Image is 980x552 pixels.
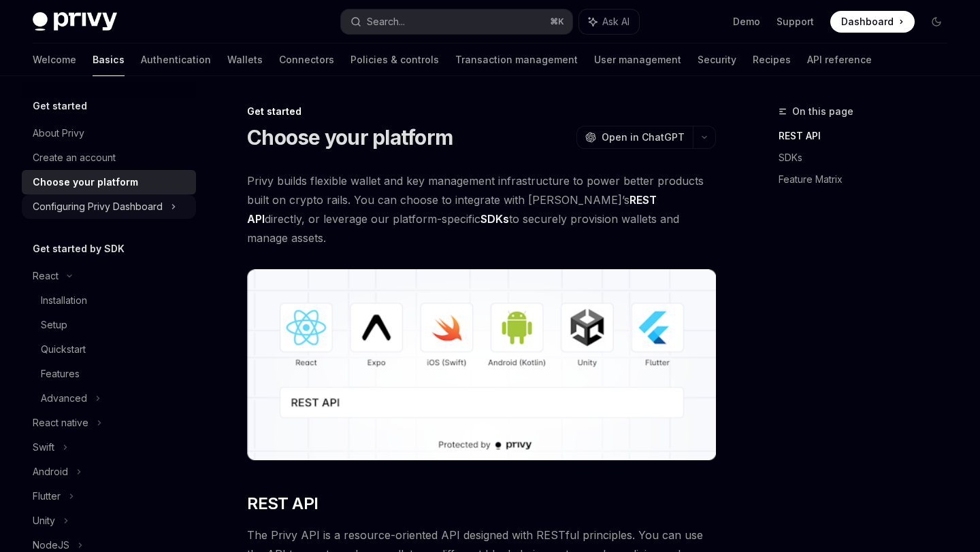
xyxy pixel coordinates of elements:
button: Search...⌘K [341,10,572,34]
a: Connectors [279,44,334,76]
a: Welcome [33,44,76,76]
div: About Privy [33,125,84,141]
span: On this page [792,103,853,120]
span: Dashboard [841,15,894,29]
span: Open in ChatGPT [602,131,685,144]
div: Android [33,464,68,480]
a: Wallets [227,44,263,76]
a: Authentication [141,44,211,76]
img: dark logo [33,12,117,31]
a: Dashboard [830,11,915,33]
a: Create an account [22,145,196,170]
div: Quickstart [41,341,86,358]
div: Get started [247,105,716,118]
a: About Privy [22,121,196,145]
span: REST API [247,493,318,515]
div: Flutter [33,488,61,504]
a: SDKs [779,147,958,169]
a: Recipes [753,44,791,76]
div: React native [33,415,88,431]
div: Choose your platform [33,174,138,190]
a: REST API [779,125,958,147]
button: Ask AI [579,10,639,34]
a: User management [594,44,681,76]
div: Setup [41,317,67,333]
a: Choose your platform [22,170,196,194]
div: Swift [33,439,54,455]
div: Configuring Privy Dashboard [33,199,163,215]
strong: SDKs [480,212,509,226]
h1: Choose your platform [247,125,453,150]
a: API reference [807,44,872,76]
div: Installation [41,292,87,309]
span: Ask AI [602,15,630,29]
a: Support [777,15,814,29]
div: Advanced [41,390,87,407]
a: Security [698,44,736,76]
a: Features [22,362,196,386]
img: images/Platform2.png [247,269,716,460]
a: Feature Matrix [779,169,958,190]
button: Open in ChatGPT [576,126,693,149]
a: Transaction management [455,44,578,76]
a: Installation [22,288,196,313]
div: React [33,268,59,284]
a: Setup [22,313,196,337]
a: Quickstart [22,337,196,362]
a: Basics [93,44,125,76]
h5: Get started [33,98,87,114]
h5: Get started by SDK [33,241,125,257]
div: Create an account [33,150,116,166]
a: Policies & controls [350,44,439,76]
span: ⌘ K [550,16,564,27]
span: Privy builds flexible wallet and key management infrastructure to power better products built on ... [247,171,716,247]
a: Demo [733,15,760,29]
div: Features [41,366,80,382]
div: Unity [33,513,55,529]
button: Toggle dark mode [926,11,947,33]
div: Search... [367,14,405,30]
